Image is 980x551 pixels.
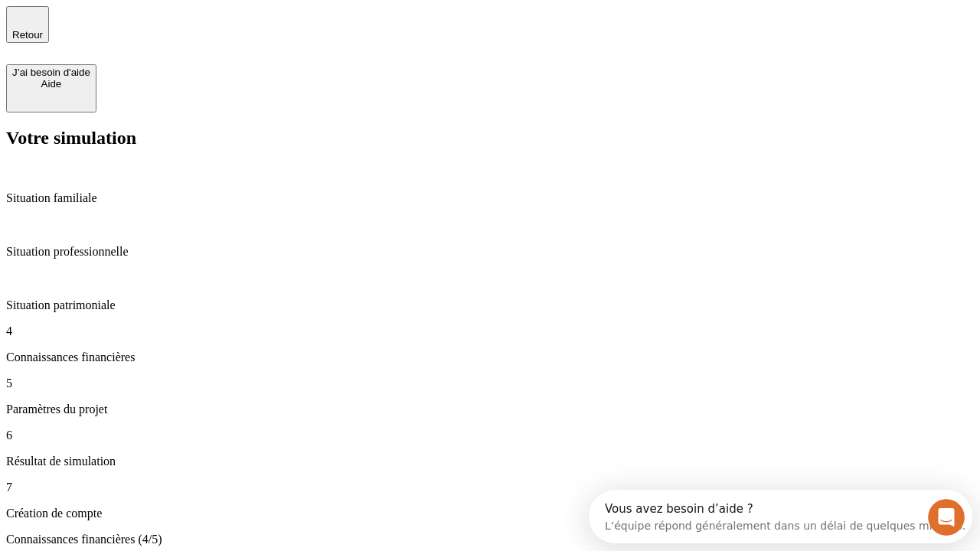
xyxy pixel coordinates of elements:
[16,25,377,41] div: L’équipe répond généralement dans un délai de quelques minutes.
[6,429,974,442] p: 6
[6,324,974,338] p: 4
[16,13,377,25] div: Vous avez besoin d’aide ?
[6,6,422,48] div: Ouvrir le Messenger Intercom
[928,499,965,536] iframe: Intercom live chat
[12,78,90,90] div: Aide
[6,377,974,390] p: 5
[6,298,974,312] p: Situation patrimoniale
[589,490,972,543] iframe: Intercom live chat discovery launcher
[12,29,43,41] span: Retour
[6,128,974,148] h2: Votre simulation
[6,64,96,112] button: J’ai besoin d'aideAide
[6,455,974,468] p: Résultat de simulation
[6,403,974,416] p: Paramètres du projet
[6,350,974,364] p: Connaissances financières
[6,481,974,494] p: 7
[6,191,974,205] p: Situation familiale
[6,245,974,259] p: Situation professionnelle
[6,507,974,520] p: Création de compte
[6,6,49,43] button: Retour
[12,67,90,78] div: J’ai besoin d'aide
[6,533,974,546] p: Connaissances financières (4/5)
